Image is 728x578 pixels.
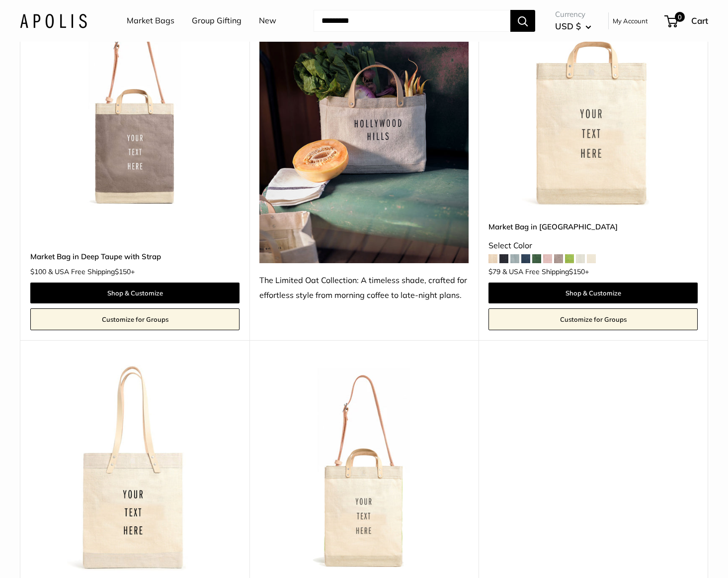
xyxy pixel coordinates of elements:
[259,365,469,574] img: Market Bag in Oat Strap
[488,267,500,276] span: $79
[314,10,510,32] input: Search...
[192,13,242,28] a: Group Gifting
[488,2,698,211] a: Market Bag in OatMarket Bag in Oat
[555,7,591,21] span: Currency
[30,267,46,276] span: $100
[613,15,648,27] a: My Account
[488,283,698,303] a: Shop & Customize
[259,2,469,263] img: The Limited Oat Collection: A timeless shade, crafted for effortless style from morning coffee to...
[127,13,174,28] a: Market Bags
[30,365,240,574] a: Market Tote OatMarket Tote Oat
[488,2,698,211] img: Market Bag in Oat
[555,18,591,34] button: USD $
[259,365,469,574] a: Market Bag in Oat StrapMarket Bag in Oat Strap
[665,13,708,29] a: 0 Cart
[510,10,535,32] button: Search
[30,2,240,211] a: Market Bag in Deep Taupe with StrapMarket Bag in Deep Taupe with Strap
[30,308,240,330] a: Customize for Groups
[30,251,240,262] a: Market Bag in Deep Taupe with Strap
[488,308,698,330] a: Customize for Groups
[259,273,469,303] div: The Limited Oat Collection: A timeless shade, crafted for effortless style from morning coffee to...
[502,268,589,275] span: & USA Free Shipping +
[691,15,708,26] span: Cart
[259,13,276,28] a: New
[115,267,131,276] span: $150
[30,2,240,211] img: Market Bag in Deep Taupe with Strap
[675,12,685,22] span: 0
[488,221,698,232] a: Market Bag in [GEOGRAPHIC_DATA]
[30,283,240,303] a: Shop & Customize
[20,13,87,28] img: Apolis
[555,21,581,31] span: USD $
[48,268,135,275] span: & USA Free Shipping +
[569,267,585,276] span: $150
[488,238,698,253] div: Select Color
[30,365,240,574] img: Market Tote Oat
